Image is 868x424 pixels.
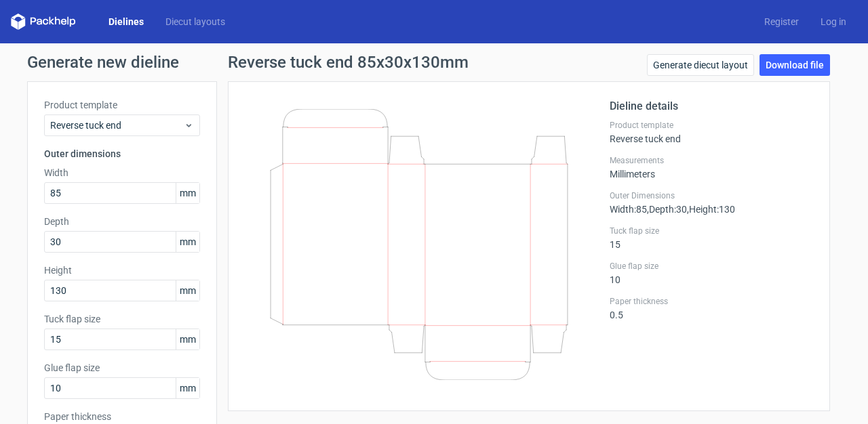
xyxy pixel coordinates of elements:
h3: Outer dimensions [44,147,200,161]
span: mm [176,378,199,398]
a: Dielines [98,15,155,28]
label: Glue flap size [610,261,813,272]
span: Width : 85 [610,204,647,215]
label: Measurements [610,155,813,166]
div: 10 [610,261,813,285]
a: Generate diecut layout [647,54,754,76]
span: , Depth : 30 [647,204,687,215]
span: Reverse tuck end [50,119,184,132]
h1: Generate new dieline [27,54,841,70]
span: mm [176,232,199,252]
a: Download file [759,54,830,76]
div: Millimeters [610,155,813,179]
label: Tuck flap size [44,312,200,326]
a: Register [753,15,810,28]
h1: Reverse tuck end 85x30x130mm [228,54,469,70]
label: Tuck flap size [610,226,813,236]
div: 15 [610,226,813,250]
span: mm [176,329,199,349]
label: Height [44,263,200,277]
label: Outer Dimensions [610,190,813,201]
label: Paper thickness [610,296,813,307]
label: Glue flap size [44,361,200,375]
label: Product template [610,120,813,131]
span: , Height : 130 [687,204,735,215]
a: Diecut layouts [155,15,236,28]
label: Paper thickness [44,410,200,423]
a: Log in [810,15,857,28]
label: Product template [44,98,200,112]
span: mm [176,183,199,203]
label: Width [44,166,200,179]
span: mm [176,280,199,301]
label: Depth [44,215,200,228]
div: Reverse tuck end [610,120,813,144]
div: 0.5 [610,296,813,320]
h2: Dieline details [610,98,813,114]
